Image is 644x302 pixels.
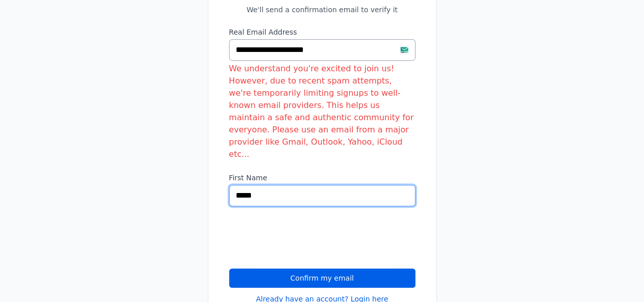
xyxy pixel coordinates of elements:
label: First Name [229,173,415,183]
div: We understand you're excited to join us! However, due to recent spam attempts, we're temporarily ... [229,63,415,160]
p: We'll send a confirmation email to verify it [229,5,415,15]
button: Confirm my email [229,268,415,288]
iframe: To enrich screen reader interactions, please activate Accessibility in Grammarly extension settings [229,218,384,258]
label: Real Email Address [229,27,415,37]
